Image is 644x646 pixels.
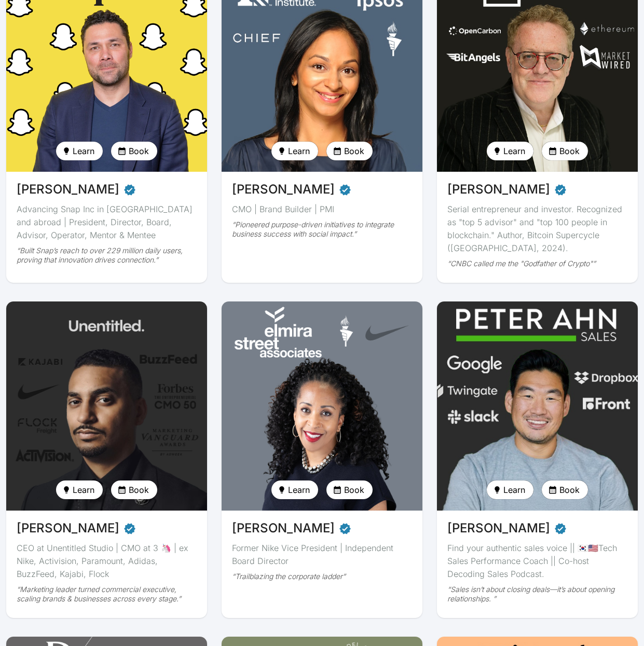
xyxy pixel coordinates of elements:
[542,142,588,160] button: Book
[447,542,627,581] div: Find your authentic sales voice || 🇰🇷🇺🇸Tech Sales Performance Coach || Co-host Decoding Sales Pod...
[559,145,580,157] span: Book
[222,301,422,511] img: avatar of Pamela Neferkará
[503,484,525,496] span: Learn
[73,145,94,157] span: Learn
[339,519,351,538] span: Verified partner - Pamela Neferkará
[344,484,364,496] span: Book
[487,480,533,499] button: Learn
[554,519,567,538] span: Verified partner - Peter Ahn
[6,301,207,511] img: avatar of Orlando Baeza
[326,480,373,499] button: Book
[503,145,525,157] span: Learn
[232,542,412,568] div: Former Nike Vice President | Independent Board Director
[232,180,335,199] span: [PERSON_NAME]
[554,180,567,199] span: Verified partner - Michael Terpin
[17,246,197,265] div: “Built Snap’s reach to over 229 million daily users, proving that innovation drives connection.”
[288,145,310,157] span: Learn
[271,142,318,160] button: Learn
[271,480,318,499] button: Learn
[434,298,641,514] img: avatar of Peter Ahn
[326,142,373,160] button: Book
[129,484,149,496] span: Book
[56,480,103,499] button: Learn
[17,542,197,581] div: CEO at Unentitled Studio | CMO at 3 🦄 | ex Nike, Activision, Paramount, Adidas, BuzzFeed, Kajabi,...
[559,484,580,496] span: Book
[17,180,119,199] span: [PERSON_NAME]
[17,519,119,538] span: [PERSON_NAME]
[344,145,364,157] span: Book
[129,145,149,157] span: Book
[17,203,197,242] div: Advancing Snap Inc in [GEOGRAPHIC_DATA] and abroad | President, Director, Board, Advisor, Operato...
[447,180,550,199] span: [PERSON_NAME]
[232,572,412,581] div: “Trailblazing the corporate ladder”
[124,180,136,199] span: Verified partner - Matt McGowan
[73,484,94,496] span: Learn
[288,484,310,496] span: Learn
[447,203,627,255] div: Serial entrepreneur and investor. Recognized as "top 5 advisor" and "top 100 people in blockchain...
[447,259,627,268] div: “CNBC called me the "Godfather of Crypto"”
[542,480,588,499] button: Book
[447,519,550,538] span: [PERSON_NAME]
[111,480,157,499] button: Book
[232,519,335,538] span: [PERSON_NAME]
[56,142,103,160] button: Learn
[17,585,197,603] div: “Marketing leader turned commercial executive, scaling brands & businesses across every stage.”
[232,203,412,216] div: CMO | Brand Builder | PMI
[232,220,412,239] div: “Pioneered purpose-driven initiatives to integrate business success with social impact.”
[339,180,351,199] span: Verified partner - Menaka Gopinath
[111,142,157,160] button: Book
[447,585,627,603] div: “Sales isn’t about closing deals—it’s about opening relationships. ”
[487,142,533,160] button: Learn
[124,519,136,538] span: Verified partner - Orlando Baeza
